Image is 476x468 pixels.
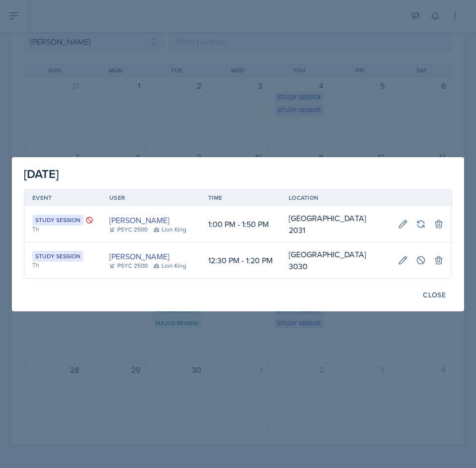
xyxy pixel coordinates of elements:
[154,261,186,270] div: Lion King
[281,189,390,206] th: Location
[200,189,281,206] th: Time
[24,165,452,183] div: [DATE]
[416,287,452,303] button: Close
[32,261,93,270] div: Th
[109,250,169,262] a: [PERSON_NAME]
[281,242,390,278] td: [GEOGRAPHIC_DATA] 3030
[109,214,169,226] a: [PERSON_NAME]
[101,189,200,206] th: User
[200,242,281,278] td: 12:30 PM - 1:20 PM
[281,206,390,242] td: [GEOGRAPHIC_DATA] 2031
[32,251,83,262] div: Study Session
[154,225,186,234] div: Lion King
[32,225,93,234] div: Th
[200,206,281,242] td: 1:00 PM - 1:50 PM
[109,225,148,234] div: PSYC 2500
[24,189,101,206] th: Event
[423,291,446,299] div: Close
[32,215,83,226] div: Study Session
[109,261,148,270] div: PSYC 2500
